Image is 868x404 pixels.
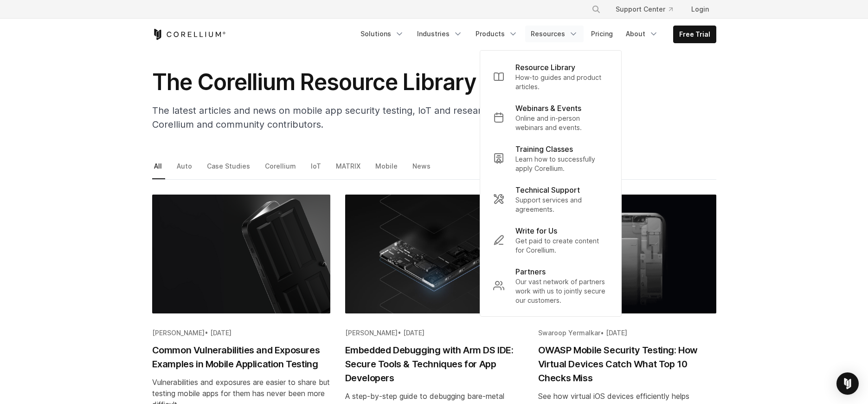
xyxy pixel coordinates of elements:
h2: Common Vulnerabilities and Exposures Examples in Mobile Application Testing [152,343,330,371]
div: • [152,328,330,338]
span: [DATE] [403,329,424,337]
p: Learn how to successfully apply Corellium. [515,155,608,173]
img: OWASP Mobile Security Testing: How Virtual Devices Catch What Top 10 Checks Miss [538,195,716,313]
a: Mobile [373,160,401,179]
p: Get paid to create content for Corellium. [515,236,608,255]
a: Free Trial [674,26,716,43]
h2: OWASP Mobile Security Testing: How Virtual Devices Catch What Top 10 Checks Miss [538,343,716,385]
p: Write for Us [515,225,557,236]
a: Industries [411,26,468,42]
h1: The Corellium Resource Library [152,68,523,96]
a: News [411,160,434,179]
p: Partners [515,266,546,277]
div: • [538,328,716,338]
a: Corellium Home [152,29,226,40]
a: Auto [175,160,195,179]
p: Our vast network of partners work with us to jointly secure our customers. [515,277,608,305]
span: [PERSON_NAME] [152,329,205,337]
p: Online and in-person webinars and events. [515,114,608,132]
span: [DATE] [210,329,231,337]
a: Pricing [585,26,618,42]
span: [DATE] [606,329,627,337]
p: Technical Support [515,184,580,195]
a: Case Studies [205,160,253,179]
div: Navigation Menu [355,26,716,43]
a: Technical Support Support services and agreements. [486,179,616,220]
a: About [620,26,664,42]
a: All [152,160,165,179]
a: Resource Library How-to guides and product articles. [486,56,616,97]
a: Training Classes Learn how to successfully apply Corellium. [486,138,616,179]
span: [PERSON_NAME] [345,329,398,337]
a: MATRIX [334,160,364,179]
p: Resource Library [515,62,575,73]
span: Swaroop Yermalkar [538,329,600,337]
div: Open Intercom Messenger [836,372,859,395]
span: The latest articles and news on mobile app security testing, IoT and research from Corellium and ... [152,105,516,130]
a: Products [470,26,523,42]
p: Support services and agreements. [515,195,608,214]
p: How-to guides and product articles. [515,73,608,91]
p: Training Classes [515,143,573,155]
p: Webinars & Events [515,103,581,114]
a: Solutions [355,26,410,42]
a: Webinars & Events Online and in-person webinars and events. [486,97,616,138]
a: IoT [309,160,324,179]
a: Login [684,1,716,18]
img: Common Vulnerabilities and Exposures Examples in Mobile Application Testing [152,195,330,313]
a: Resources [525,26,584,42]
div: Navigation Menu [580,1,716,18]
a: Corellium [263,160,299,179]
a: Write for Us Get paid to create content for Corellium. [486,220,616,261]
a: Partners Our vast network of partners work with us to jointly secure our customers. [486,261,616,311]
button: Search [588,1,604,18]
img: Embedded Debugging with Arm DS IDE: Secure Tools & Techniques for App Developers [345,195,523,313]
div: • [345,328,523,338]
a: Support Center [608,1,680,18]
h2: Embedded Debugging with Arm DS IDE: Secure Tools & Techniques for App Developers [345,343,523,385]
